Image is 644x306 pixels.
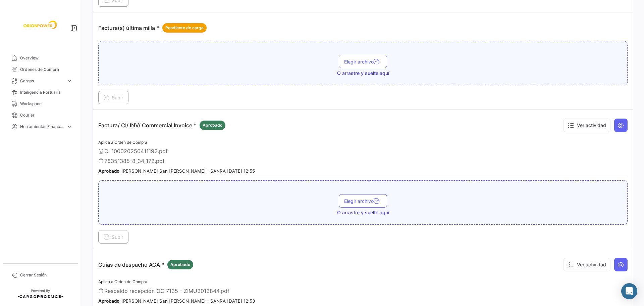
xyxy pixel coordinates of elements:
[104,148,168,155] span: CI 100020250411192.pdf
[66,124,72,130] span: expand_more
[339,194,387,208] button: Elegir archivo
[5,64,75,75] a: Órdenes de Compra
[98,121,225,130] p: Factura/ CI/ INV/ Commercial Invoice *
[20,55,72,61] span: Overview
[98,23,207,33] p: Factura(s) última milla *
[98,279,147,284] span: Aplica a Orden de Compra
[5,98,75,110] a: Workspace
[563,258,610,271] button: Ver actividad
[203,122,222,128] span: Aprobado
[344,198,382,204] span: Elegir archivo
[98,230,128,244] button: Subir
[5,52,75,64] a: Overview
[98,260,193,269] p: Guías de despacho AGA *
[20,67,72,73] span: Órdenes de Compra
[20,78,64,84] span: Cargas
[104,95,123,100] span: Subir
[98,298,119,304] b: Aprobado
[5,87,75,98] a: Inteligencia Portuaria
[98,140,147,145] span: Aplica a Orden de Compra
[20,124,64,130] span: Herramientas Financieras
[344,59,382,64] span: Elegir archivo
[98,168,255,174] small: - [PERSON_NAME] San [PERSON_NAME] - SANRA [DATE] 12:55
[98,168,119,174] b: Aprobado
[98,298,255,304] small: - [PERSON_NAME] San [PERSON_NAME] - SANRA [DATE] 12:53
[98,91,128,104] button: Subir
[104,158,165,164] span: 76351385-8_34_172.pdf
[337,209,389,216] span: O arrastre y suelte aquí
[621,283,637,299] div: Abrir Intercom Messenger
[5,110,75,121] a: Courier
[104,288,229,294] span: Respaldo recepción OC 7135 - ZIMU3013844.pdf
[20,112,72,118] span: Courier
[337,70,389,77] span: O arrastre y suelte aquí
[563,119,610,132] button: Ver actividad
[339,55,387,68] button: Elegir archivo
[66,78,72,84] span: expand_more
[23,8,57,42] img: f26a05d0-2fea-4301-a0f6-b8409df5d1eb.jpeg
[20,89,72,95] span: Inteligencia Portuaria
[20,272,72,278] span: Cerrar Sesión
[104,234,123,240] span: Subir
[165,25,204,31] span: Pendiente de carga
[170,262,190,268] span: Aprobado
[20,101,72,107] span: Workspace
